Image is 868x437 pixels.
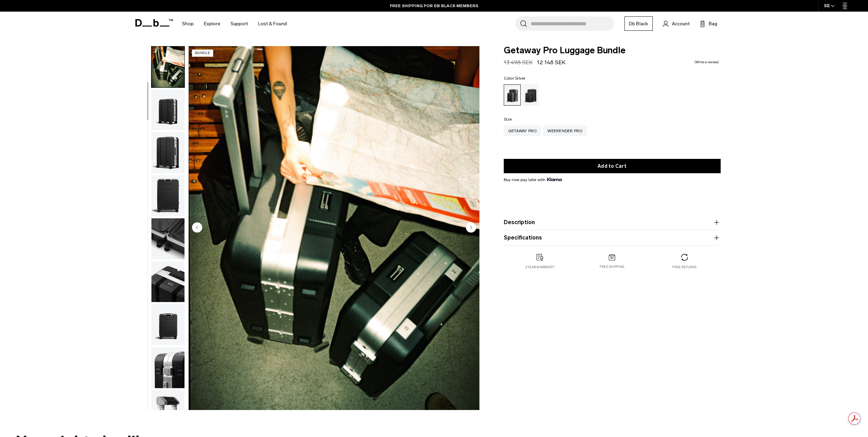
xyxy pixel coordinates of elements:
[522,84,539,106] a: Black out
[192,50,213,57] p: Bundle
[390,3,478,9] a: FREE SHIPPING FOR DB BLACK MEMBERS
[504,46,721,55] span: Getaway Pro Luggage Bundle
[151,175,185,217] button: Getaway Pro Luggage Bundle Silver
[547,178,562,181] img: {"height" => 20, "alt" => "Klarna"}
[151,46,185,87] img: Getaway Pro Luggage Bundle Silver
[515,76,526,81] span: Silver
[151,261,185,302] img: Getaway Pro Luggage Bundle Silver
[700,19,717,28] button: Bag
[694,60,719,64] a: Write a review
[151,90,185,131] img: Getaway Pro Luggage Bundle Silver
[663,19,690,28] a: Account
[624,16,653,31] a: Db Black
[151,347,185,388] img: Getaway Pro Luggage Bundle Silver
[672,265,696,270] p: Free returns
[189,46,480,410] li: 2 / 10
[504,59,533,66] s: 13 498 SEK
[151,218,185,260] button: Getaway Pro Luggage Bundle Silver
[151,261,185,303] button: Getaway Pro Luggage Bundle Silver
[151,46,185,88] button: Getaway Pro Luggage Bundle Silver
[537,59,565,66] span: 12 148 SEK
[151,347,185,388] button: Getaway Pro Luggage Bundle Silver
[504,76,526,80] legend: Color:
[151,175,185,216] img: Getaway Pro Luggage Bundle Silver
[709,20,717,27] span: Bag
[543,125,587,136] a: Weekender Pro
[231,12,248,36] a: Support
[258,12,287,36] a: Lost & Found
[151,304,185,345] button: Getaway Pro Luggage Bundle Silver
[504,177,562,183] span: Buy now pay later with
[504,117,513,121] legend: Size:
[189,46,480,410] img: Getaway Pro Luggage Bundle Silver
[204,12,220,36] a: Explore
[504,234,721,242] button: Specifications
[504,125,541,136] a: Getaway Pro
[151,218,185,259] img: Getaway Pro Luggage Bundle Silver
[151,304,185,345] img: Getaway Pro Luggage Bundle Silver
[151,132,185,174] button: Getaway Pro Luggage Bundle Silver
[525,265,555,270] p: 2 year warranty
[466,222,476,234] button: Next slide
[600,264,624,269] p: Free shipping
[504,84,521,106] a: Silver
[151,390,185,431] img: Getaway Pro Luggage Bundle Silver
[672,20,690,27] span: Account
[504,159,721,173] button: Add to Cart
[504,218,721,227] button: Description
[151,390,185,432] button: Getaway Pro Luggage Bundle Silver
[151,89,185,131] button: Getaway Pro Luggage Bundle Silver
[177,12,292,36] nav: Main Navigation
[192,222,202,234] button: Previous slide
[182,12,194,36] a: Shop
[151,132,185,173] img: Getaway Pro Luggage Bundle Silver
